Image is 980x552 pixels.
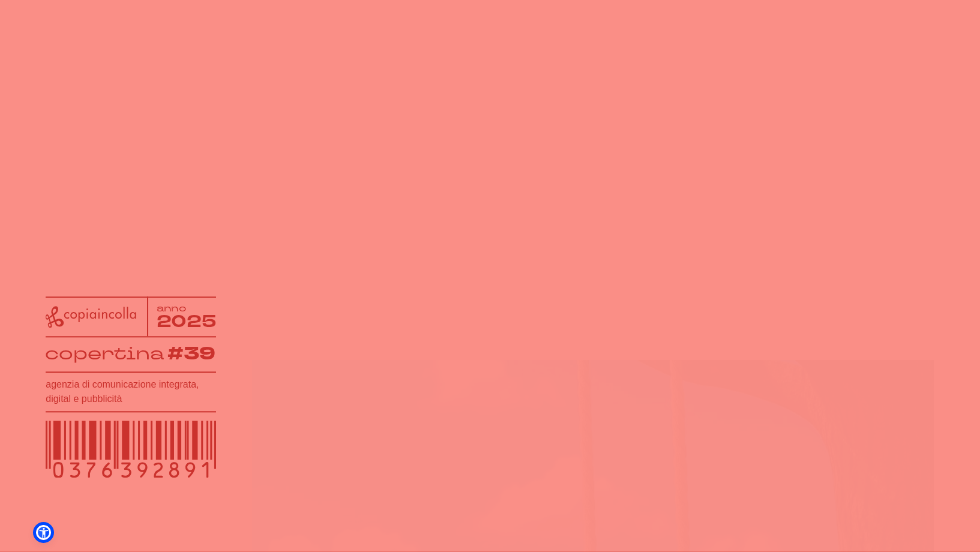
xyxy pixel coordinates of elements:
[46,378,216,407] h1: agenzia di comunicazione integrata, digital e pubblicità
[157,310,217,333] tspan: 2025
[167,341,215,367] tspan: #39
[45,341,164,365] tspan: copertina
[36,525,51,540] a: Open Accessibility Menu
[157,302,187,314] tspan: anno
